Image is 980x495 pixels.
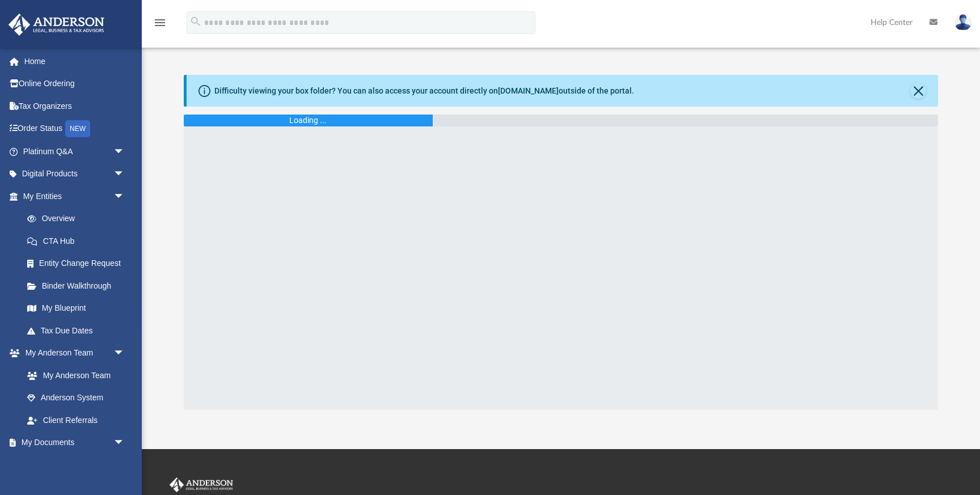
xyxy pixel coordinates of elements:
a: Digital Productsarrow_drop_down [8,163,142,185]
a: Anderson System [16,387,136,409]
div: NEW [65,120,90,137]
img: Anderson Advisors Platinum Portal [167,477,235,492]
div: Loading ... [289,115,327,126]
a: Tax Due Dates [16,319,142,342]
a: My Anderson Teamarrow_drop_down [8,342,136,365]
a: My Entitiesarrow_drop_down [8,185,142,208]
a: Box [16,454,130,476]
span: arrow_drop_down [113,140,136,163]
a: Overview [16,208,142,230]
i: menu [153,16,167,29]
i: search [189,15,202,28]
div: Difficulty viewing your box folder? You can also access your account directly on outside of the p... [214,85,634,97]
a: Home [8,50,142,73]
a: [DOMAIN_NAME] [498,86,559,95]
img: User Pic [954,14,971,31]
span: arrow_drop_down [113,431,136,455]
a: Binder Walkthrough [16,274,142,297]
a: Order StatusNEW [8,117,142,141]
span: arrow_drop_down [113,185,136,208]
a: Entity Change Request [16,252,142,275]
a: Platinum Q&Aarrow_drop_down [8,140,142,163]
a: Online Ordering [8,73,142,95]
a: My Blueprint [16,297,136,320]
a: Client Referrals [16,409,136,431]
a: CTA Hub [16,230,142,252]
button: Close [910,83,926,99]
a: Tax Organizers [8,95,142,117]
img: Anderson Advisors Platinum Portal [5,14,108,36]
span: arrow_drop_down [113,163,136,186]
span: arrow_drop_down [113,342,136,365]
a: menu [153,22,167,29]
a: My Documentsarrow_drop_down [8,431,136,454]
a: My Anderson Team [16,364,130,387]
